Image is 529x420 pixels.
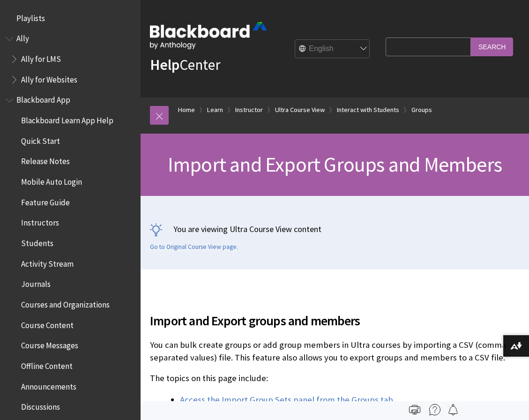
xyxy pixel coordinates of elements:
[6,10,135,26] nav: Book outline for Playlists
[275,104,325,116] a: Ultra Course View
[21,399,60,412] span: Discussions
[21,358,73,371] span: Offline Content
[21,297,110,309] span: Courses and Organizations
[409,404,420,415] img: Print
[150,311,520,330] span: Import and Export groups and members
[21,133,60,146] span: Quick Start
[150,339,520,363] p: You can bulk create groups or add group members in Ultra courses by importing a CSV (comma-separa...
[235,104,263,116] a: Instructor
[411,104,432,116] a: Groups
[21,277,51,289] span: Journals
[6,31,135,88] nav: Book outline for Anthology Ally Help
[21,174,82,187] span: Mobile Auto Login
[150,55,179,74] strong: Help
[21,215,59,228] span: Instructors
[447,404,459,415] img: Follow this page
[16,10,45,23] span: Playlists
[471,37,513,56] input: Search
[150,55,220,74] a: HelpCenter
[429,404,440,415] img: More help
[21,51,61,64] span: Ally for LMS
[21,195,70,207] span: Feature Guide
[150,372,520,384] p: The topics on this page include:
[150,22,267,49] img: Blackboard by Anthology
[180,394,393,405] a: Access the Import Group Sets panel from the Groups tab
[150,243,238,251] a: Go to Original Course View page.
[21,379,76,391] span: Announcements
[21,256,74,269] span: Activity Stream
[16,92,70,105] span: Blackboard App
[21,154,70,166] span: Release Notes
[21,112,113,125] span: Blackboard Learn App Help
[21,72,77,84] span: Ally for Websites
[207,104,223,116] a: Learn
[21,235,53,248] span: Students
[150,223,520,235] p: You are viewing Ultra Course View content
[16,31,29,44] span: Ally
[178,104,195,116] a: Home
[21,317,74,330] span: Course Content
[337,104,399,116] a: Interact with Students
[168,151,502,177] span: Import and Export Groups and Members
[295,40,370,59] select: Site Language Selector
[21,338,78,351] span: Course Messages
